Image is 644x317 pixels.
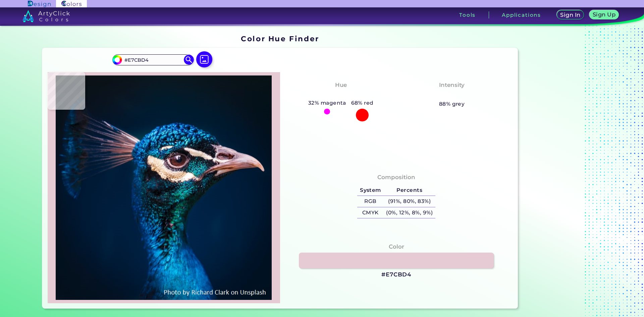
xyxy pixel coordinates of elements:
[22,10,70,22] img: logo_artyclick_colors_white.svg
[357,185,383,196] h5: System
[502,12,541,17] h3: Applications
[384,196,435,207] h5: (91%, 80%, 83%)
[442,91,461,99] h3: Pale
[51,75,277,300] img: img_pavlin.jpg
[377,172,415,182] h4: Composition
[122,55,184,64] input: type color..
[561,12,580,17] h5: Sign In
[521,32,604,311] iframe: Advertisement
[348,99,376,107] h5: 68% red
[335,80,347,90] h4: Hue
[439,80,465,90] h4: Intensity
[357,196,383,207] h5: RGB
[439,100,465,108] h5: 88% grey
[384,185,435,196] h5: Percents
[381,271,411,279] h3: #E7CBD4
[184,55,194,65] img: icon search
[196,51,212,67] img: icon picture
[241,34,319,44] h1: Color Hue Finder
[594,12,614,17] h5: Sign Up
[384,207,435,218] h5: (0%, 12%, 8%, 9%)
[459,12,476,17] h3: Tools
[389,242,404,252] h4: Color
[357,207,383,218] h5: CMYK
[306,99,348,107] h5: 32% magenta
[28,1,50,7] img: ArtyClick Design logo
[558,11,583,19] a: Sign In
[591,11,617,19] a: Sign Up
[319,91,363,99] h3: Pinkish Red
